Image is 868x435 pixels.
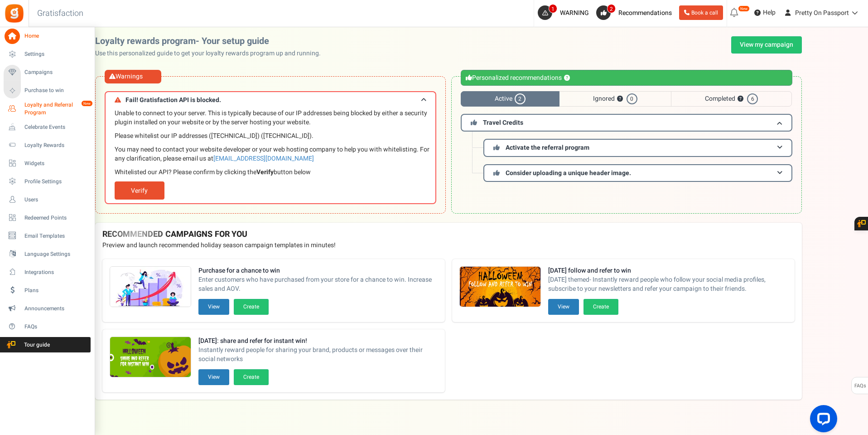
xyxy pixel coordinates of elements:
span: 2 [607,4,616,13]
img: Recommended Campaigns [460,267,540,308]
a: Users [4,192,91,207]
a: Integrations [4,264,91,280]
a: 1 WARNING [538,5,593,20]
span: Ignored [559,91,671,107]
span: [DATE] themed- Instantly reward people who follow your social media profiles, subscribe to your n... [548,275,787,293]
span: Tour guide [4,341,68,349]
a: Verify [115,181,164,200]
span: Enter customers who have purchased from your store for a chance to win. Increase sales and AOV. [198,275,438,293]
img: Gratisfaction [4,3,24,24]
span: Loyalty and Referral Program [24,101,91,117]
button: View [198,369,229,385]
p: You may need to contact your website developer or your web hosting company to help you with white... [115,145,431,163]
span: Activate the referral program [506,143,589,152]
h3: Gratisfaction [27,5,93,23]
span: Pretty On Passport [795,8,849,18]
em: New [81,100,93,107]
span: Instantly reward people for sharing your brand, products or messages over their social networks [198,346,438,364]
p: Please whitelist our IP addresses ([TECHNICAL_ID]) ([TECHNICAL_ID]). [115,132,431,141]
span: Email Templates [24,232,88,240]
button: ? [617,96,623,102]
a: Loyalty Rewards [4,137,91,153]
span: Travel Credits [483,118,523,127]
span: Announcements [24,305,88,313]
span: Campaigns [24,68,88,76]
span: Language Settings [24,250,88,258]
span: Widgets [24,160,88,167]
p: Whitelisted our API? Please confirm by clicking the button below [115,168,431,177]
a: Settings [4,47,91,62]
a: Plans [4,283,91,298]
span: Users [24,196,88,204]
a: Email Templates [4,228,91,244]
a: Help [751,5,779,20]
a: Campaigns [4,65,91,80]
p: Unable to connect to your server. This is typically because of our IP addresses being blocked by ... [115,109,431,127]
img: Recommended Campaigns [110,267,191,308]
p: Use this personalized guide to get your loyalty rewards program up and running. [95,49,328,58]
a: Profile Settings [4,174,91,189]
span: Profile Settings [24,178,88,186]
span: WARNING [560,8,589,18]
span: Recommendations [618,8,672,18]
span: 0 [627,93,637,104]
button: Create [234,299,269,315]
a: Book a call [679,5,723,20]
em: New [738,5,750,12]
button: View [548,299,579,315]
button: ? [564,75,570,81]
a: [EMAIL_ADDRESS][DOMAIN_NAME] [213,154,314,163]
button: Create [583,299,618,315]
a: Purchase to win [4,83,91,98]
span: Settings [24,50,88,58]
span: Consider uploading a unique header image. [506,168,631,178]
span: 6 [747,93,758,104]
button: View [198,299,229,315]
span: Fail! Gratisfaction API is blocked. [125,97,221,103]
img: Recommended Campaigns [110,337,191,378]
a: 2 Recommendations [596,5,675,20]
strong: Purchase for a chance to win [198,266,438,275]
p: Preview and launch recommended holiday season campaign templates in minutes! [102,241,795,250]
span: Plans [24,287,88,294]
button: ? [738,96,743,102]
span: Home [24,32,88,40]
span: 2 [515,93,526,104]
a: Loyalty and Referral Program New [4,101,91,117]
span: Help [761,8,776,17]
span: 1 [549,4,557,13]
a: Redeemed Points [4,210,91,225]
h2: Loyalty rewards program- Your setup guide [95,36,328,46]
h4: RECOMMENDED CAMPAIGNS FOR YOU [102,230,795,239]
span: FAQs [854,377,866,395]
span: Loyalty Rewards [24,142,88,149]
span: FAQs [24,323,88,331]
a: Language Settings [4,246,91,262]
span: Active [461,91,559,107]
span: Celebrate Events [24,123,88,131]
a: Announcements [4,301,91,316]
b: Verify [256,167,274,177]
span: Purchase to win [24,87,88,94]
a: View my campaign [731,36,802,54]
a: Celebrate Events [4,119,91,135]
strong: [DATE]: share and refer for instant win! [198,337,438,346]
a: Widgets [4,156,91,171]
span: Integrations [24,269,88,276]
span: Completed [671,91,792,107]
a: FAQs [4,319,91,334]
a: Home [4,29,91,44]
strong: [DATE] follow and refer to win [548,266,787,275]
div: Personalized recommendations [461,70,792,86]
button: Create [234,369,269,385]
div: Warnings [105,70,161,83]
span: Redeemed Points [24,214,88,222]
